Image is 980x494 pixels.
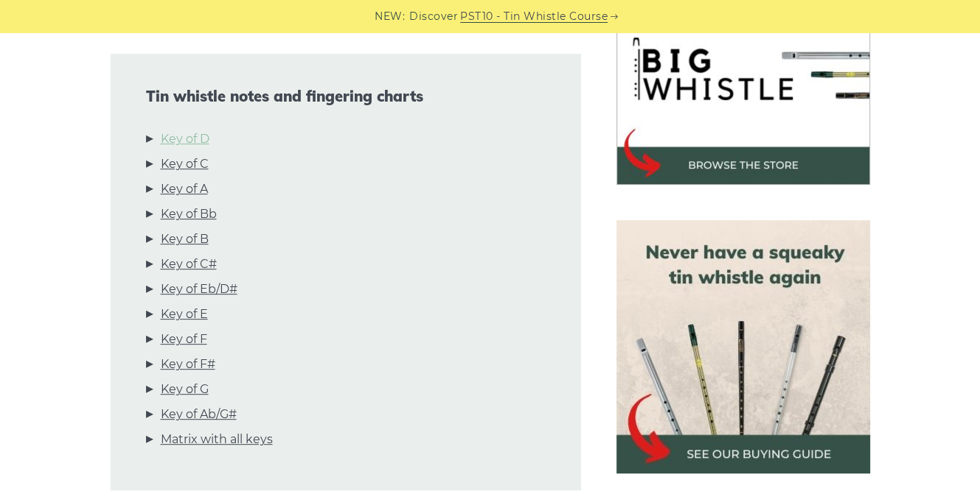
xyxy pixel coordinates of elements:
a: Key of A [161,180,208,199]
a: Key of D [161,130,209,149]
a: Matrix with all keys [161,430,273,449]
a: Key of Ab/G# [161,405,237,424]
a: Key of Eb/D# [161,280,237,299]
span: Tin whistle notes and fingering charts [146,88,546,105]
span: NEW: [375,8,405,25]
img: tin whistle buying guide [616,220,870,473]
a: Key of Bb [161,205,217,224]
a: Key of C# [161,255,217,274]
a: Key of G [161,380,209,399]
a: PST10 - Tin Whistle Course [460,8,608,25]
a: Key of F [161,330,207,349]
span: Discover [409,8,458,25]
a: Key of F# [161,355,215,374]
a: Key of E [161,305,208,324]
a: Key of B [161,230,209,249]
a: Key of C [161,155,209,174]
